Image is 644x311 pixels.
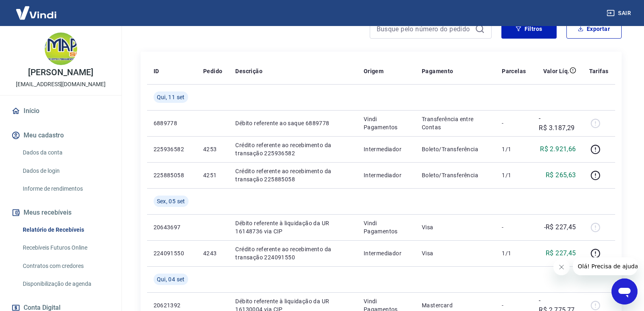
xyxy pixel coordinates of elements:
p: 1/1 [502,145,526,153]
p: Transferência entre Contas [422,115,489,131]
p: ID [154,67,159,75]
p: Pedido [203,67,222,75]
p: 225936582 [154,145,190,153]
p: 1/1 [502,249,526,257]
p: Pagamento [422,67,453,75]
p: 4251 [203,171,222,179]
button: Meu cadastro [10,126,112,144]
iframe: Fechar mensagem [553,259,570,275]
p: Visa [422,249,489,257]
p: Valor Líq. [543,67,570,75]
p: [EMAIL_ADDRESS][DOMAIN_NAME] [16,80,106,89]
p: 225885058 [154,171,190,179]
p: Origem [364,67,384,75]
p: 20621392 [154,301,190,309]
a: Recebíveis Futuros Online [20,239,112,256]
p: -R$ 227,45 [544,222,576,232]
p: R$ 265,63 [546,170,576,180]
a: Disponibilização de agenda [20,276,112,292]
button: Meus recebíveis [10,204,112,222]
p: -R$ 3.187,29 [539,113,576,133]
p: - [502,301,526,309]
input: Busque pelo número do pedido [377,23,472,35]
p: Parcelas [502,67,526,75]
p: Mastercard [422,301,489,309]
p: Boleto/Transferência [422,171,489,179]
p: Intermediador [364,171,409,179]
button: Filtros [501,19,557,39]
span: Sex, 05 set [157,197,185,205]
a: Relatório de Recebíveis [20,222,112,238]
p: 6889778 [154,119,190,127]
span: Olá! Precisa de ajuda? [5,6,68,12]
p: Vindi Pagamentos [364,219,409,235]
a: Dados da conta [20,144,112,161]
p: [PERSON_NAME] [28,68,93,77]
p: 224091550 [154,249,190,257]
p: Intermediador [364,249,409,257]
p: 1/1 [502,171,526,179]
img: Vindi [10,0,63,25]
p: - [502,223,526,231]
span: Qui, 04 set [157,275,185,283]
p: - [502,119,526,127]
span: Qui, 11 set [157,93,185,101]
p: Boleto/Transferência [422,145,489,153]
a: Início [10,102,112,120]
p: Crédito referente ao recebimento da transação 225936582 [235,141,350,157]
p: 4243 [203,249,222,257]
img: a677a0e0-cc9a-4f05-b011-63d8c10f9b79.jpeg [45,33,77,65]
a: Informe de rendimentos [20,181,112,197]
p: Tarifas [589,67,609,75]
iframe: Botão para abrir a janela de mensagens [611,278,637,304]
p: Débito referente à liquidação da UR 16148736 via CIP [235,219,350,235]
p: 4253 [203,145,222,153]
p: Visa [422,223,489,231]
iframe: Mensagem da empresa [573,257,637,275]
a: Dados de login [20,163,112,179]
p: 20643697 [154,223,190,231]
p: Vindi Pagamentos [364,115,409,131]
button: Exportar [566,19,622,39]
a: Contratos com credores [20,258,112,274]
p: Crédito referente ao recebimento da transação 224091550 [235,245,350,261]
p: Descrição [235,67,262,75]
button: Sair [605,6,634,21]
p: Débito referente ao saque 6889778 [235,119,350,127]
p: Crédito referente ao recebimento da transação 225885058 [235,167,350,183]
p: R$ 2.921,66 [540,144,576,154]
p: Intermediador [364,145,409,153]
p: R$ 227,45 [546,248,576,258]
